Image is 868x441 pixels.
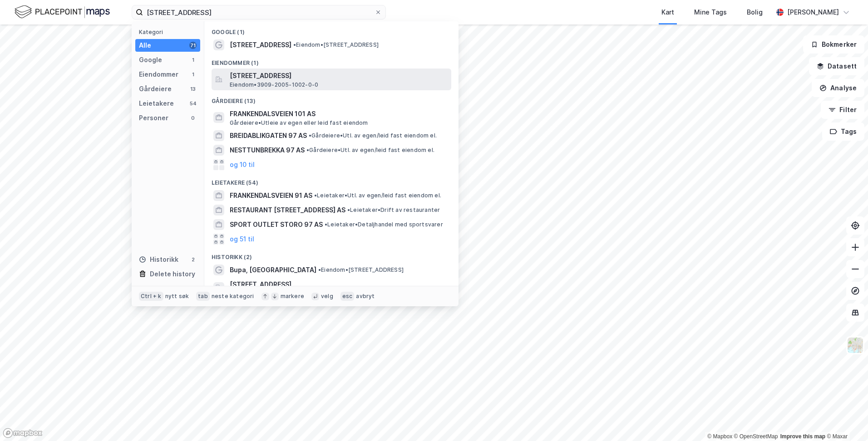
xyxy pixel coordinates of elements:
[15,4,110,20] img: logo.f888ab2527a4732fd821a326f86c7f29.svg
[204,52,459,69] div: Eiendommer (1)
[747,7,763,18] div: Bolig
[150,269,195,279] div: Delete history
[230,81,318,88] span: Eiendom • 3909-2005-1002-0-0
[230,190,312,201] span: FRANKENDALSVEIEN 91 AS
[139,98,174,109] div: Leietakere
[230,279,448,290] span: [STREET_ADDRESS]
[809,57,864,75] button: Datasett
[139,83,172,94] div: Gårdeiere
[803,35,864,54] button: Bokmerker
[230,39,291,50] span: [STREET_ADDRESS]
[204,21,459,38] div: Google (1)
[340,292,355,301] div: esc
[780,433,825,440] a: Improve this map
[822,122,864,141] button: Tags
[325,221,443,228] span: Leietaker • Detaljhandel med sportsvarer
[707,433,732,440] a: Mapbox
[230,219,323,230] span: SPORT OUTLET STORO 97 AS
[821,101,864,119] button: Filter
[306,147,309,153] span: •
[306,147,434,154] span: Gårdeiere • Utl. av egen/leid fast eiendom el.
[204,246,459,263] div: Historikk (2)
[189,71,197,78] div: 1
[139,29,200,35] div: Kategori
[309,132,311,139] span: •
[189,256,197,263] div: 2
[189,42,197,49] div: 71
[189,114,197,122] div: 0
[318,266,321,273] span: •
[139,54,162,65] div: Google
[212,293,254,300] div: neste kategori
[293,41,379,49] span: Eiendom • [STREET_ADDRESS]
[734,433,778,440] a: OpenStreetMap
[823,397,868,441] div: Kontrollprogram for chat
[823,397,868,441] iframe: Chat Widget
[293,41,296,48] span: •
[318,266,404,274] span: Eiendom • [STREET_ADDRESS]
[812,79,864,97] button: Analyse
[321,293,333,300] div: velg
[325,221,327,228] span: •
[787,7,839,18] div: [PERSON_NAME]
[139,69,178,80] div: Eiendommer
[230,159,255,170] button: og 10 til
[230,145,305,156] span: NESTTUNBREKKA 97 AS
[661,7,674,18] div: Kart
[196,292,210,301] div: tab
[189,56,197,64] div: 1
[204,90,459,107] div: Gårdeiere (13)
[314,192,441,199] span: Leietaker • Utl. av egen/leid fast eiendom el.
[230,265,316,275] span: Bupa, [GEOGRAPHIC_DATA]
[230,119,368,127] span: Gårdeiere • Utleie av egen eller leid fast eiendom
[347,206,440,214] span: Leietaker • Drift av restauranter
[230,205,345,216] span: RESTAURANT [STREET_ADDRESS] AS
[189,85,197,93] div: 13
[230,70,448,81] span: [STREET_ADDRESS]
[204,172,459,188] div: Leietakere (54)
[356,293,375,300] div: avbryt
[230,130,307,141] span: BREIDABLIKGATEN 97 AS
[694,7,727,18] div: Mine Tags
[139,254,178,265] div: Historikk
[347,206,350,213] span: •
[143,5,375,19] input: Søk på adresse, matrikkel, gårdeiere, leietakere eller personer
[847,337,864,354] img: Z
[314,192,317,199] span: •
[139,113,168,123] div: Personer
[230,234,254,245] button: og 51 til
[189,100,197,107] div: 54
[165,293,189,300] div: nytt søk
[309,132,437,139] span: Gårdeiere • Utl. av egen/leid fast eiendom el.
[139,292,163,301] div: Ctrl + k
[3,428,43,438] a: Mapbox homepage
[281,293,304,300] div: markere
[139,40,151,51] div: Alle
[230,108,448,119] span: FRANKENDALSVEIEN 101 AS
